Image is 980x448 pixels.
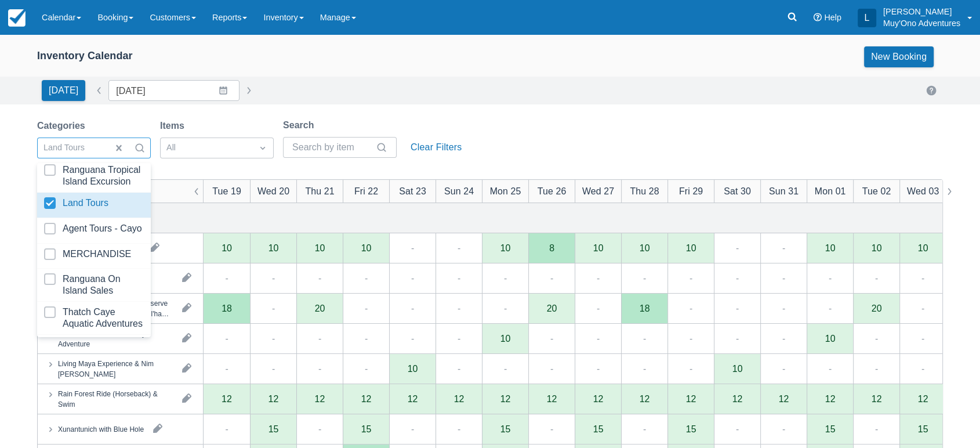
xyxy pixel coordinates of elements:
div: - [550,422,553,436]
div: 10 [872,243,882,252]
div: 12 [222,394,232,403]
div: 15 [593,424,604,433]
div: - [782,422,785,436]
div: 12 [408,394,418,403]
div: - [272,331,275,345]
div: - [689,301,692,315]
div: 12 [872,394,882,403]
label: Search [283,118,318,132]
div: - [782,331,785,345]
div: - [458,241,460,255]
div: - [365,331,368,345]
div: - [318,422,321,436]
div: - [689,271,692,285]
div: - [597,331,600,345]
div: - [921,362,924,375]
div: 10 [361,243,372,252]
span: Search [134,142,146,154]
div: - [736,271,739,285]
div: - [411,422,414,436]
div: 15 [686,424,696,433]
div: Thu 28 [630,184,659,198]
span: Help [824,13,841,22]
div: - [225,271,228,285]
div: - [318,331,321,345]
div: - [921,301,924,315]
div: - [272,271,275,285]
div: Sat 30 [724,184,751,198]
div: 15 [500,424,511,433]
div: 12 [732,394,743,403]
label: Categories [37,119,90,133]
div: 8 [549,243,554,252]
div: 12 [454,394,464,403]
div: - [643,271,646,285]
div: Wed 03 [907,184,939,198]
div: 20 [872,304,882,313]
p: Muy'Ono Adventures [883,17,960,29]
div: 15 [361,424,372,433]
div: 18 [640,304,650,313]
div: Fri 22 [354,184,378,198]
div: - [597,271,600,285]
div: - [829,271,832,285]
div: - [225,331,228,345]
div: - [829,362,832,375]
div: 15 [268,424,279,433]
div: 12 [315,394,325,403]
button: Clear Filters [406,137,466,158]
div: Xunantunich with Blue Hole [58,424,144,434]
div: - [597,362,600,375]
div: - [458,422,460,436]
div: Tue 26 [538,184,567,198]
div: 12 [500,394,511,403]
div: - [272,362,275,375]
div: - [643,331,646,345]
div: 12 [640,394,650,403]
div: Rain Forest Ride (Horseback) & Swim [58,388,173,409]
div: - [365,301,368,315]
div: 10 [500,334,511,343]
div: - [458,301,460,315]
div: - [504,301,507,315]
div: - [782,271,785,285]
div: - [365,362,368,375]
div: 12 [779,394,789,403]
div: - [550,362,553,375]
div: - [782,362,785,375]
div: - [689,362,692,375]
div: 10 [408,364,418,373]
div: Thu 21 [305,184,334,198]
div: 12 [268,394,279,403]
div: Living Maya Experience & Nim [PERSON_NAME] [58,358,173,379]
div: - [643,362,646,375]
div: 12 [361,394,372,403]
div: 12 [593,394,604,403]
div: L [858,9,876,27]
div: 15 [918,424,928,433]
div: 10 [825,334,836,343]
div: - [550,271,553,285]
div: - [921,271,924,285]
div: - [411,331,414,345]
div: - [411,301,414,315]
div: 10 [640,243,650,252]
div: - [736,422,739,436]
div: - [689,331,692,345]
div: 15 [825,424,836,433]
div: 10 [315,243,325,252]
a: New Booking [864,46,934,67]
div: - [736,301,739,315]
div: - [318,271,321,285]
div: 10 [593,243,604,252]
div: Wed 27 [582,184,614,198]
div: - [875,422,878,436]
div: 12 [686,394,696,403]
div: Fri 29 [679,184,703,198]
div: - [597,301,600,315]
div: - [736,241,739,255]
div: 10 [918,243,928,252]
div: - [875,271,878,285]
div: - [318,362,321,375]
div: - [782,241,785,255]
